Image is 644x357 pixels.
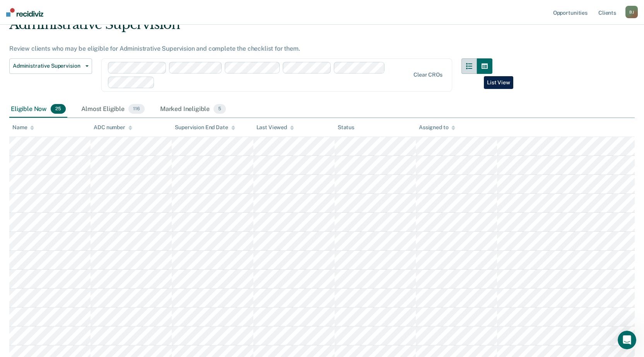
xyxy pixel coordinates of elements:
img: Recidiviz [6,8,43,17]
div: Last Viewed [256,124,294,131]
div: Eligible Now25 [9,101,67,118]
div: Status [338,124,354,131]
div: ADC number [94,124,132,131]
div: Almost Eligible116 [80,101,146,118]
button: BJ [625,6,638,18]
div: Clear CROs [413,72,442,78]
span: 116 [128,104,145,114]
div: Review clients who may be eligible for Administrative Supervision and complete the checklist for ... [9,45,492,52]
span: 25 [51,104,66,114]
div: Administrative Supervision [9,17,492,39]
button: Administrative Supervision [9,58,92,74]
div: Assigned to [419,124,455,131]
span: 5 [214,104,226,114]
div: Supervision End Date [175,124,235,131]
div: B J [625,6,638,18]
iframe: Intercom live chat [618,331,636,349]
div: Marked Ineligible5 [159,101,228,118]
div: Name [12,124,34,131]
span: Administrative Supervision [13,63,82,69]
